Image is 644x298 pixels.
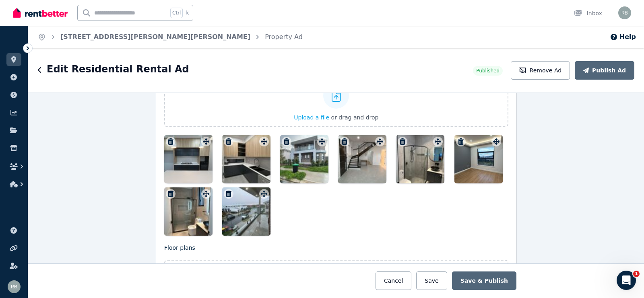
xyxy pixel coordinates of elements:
[294,114,329,121] span: Upload a file
[13,7,68,19] img: RentBetter
[610,32,636,42] button: Help
[476,68,500,74] span: Published
[294,113,378,121] button: Upload a file or drag and drop
[265,33,303,41] a: Property Ad
[331,114,379,121] span: or drag and drop
[452,271,516,290] button: Save & Publish
[416,271,447,290] button: Save
[633,271,640,277] span: 1
[376,271,411,290] button: Cancel
[8,280,21,293] img: Raj Bala
[575,61,634,80] button: Publish Ad
[170,8,183,18] span: Ctrl
[60,33,250,41] a: [STREET_ADDRESS][PERSON_NAME][PERSON_NAME]
[28,26,312,48] nav: Breadcrumb
[511,61,570,80] button: Remove Ad
[618,6,631,19] img: Raj Bala
[164,244,508,252] p: Floor plans
[186,10,189,16] span: k
[47,63,189,76] h1: Edit Residential Rental Ad
[617,271,636,290] iframe: Intercom live chat
[574,9,602,17] div: Inbox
